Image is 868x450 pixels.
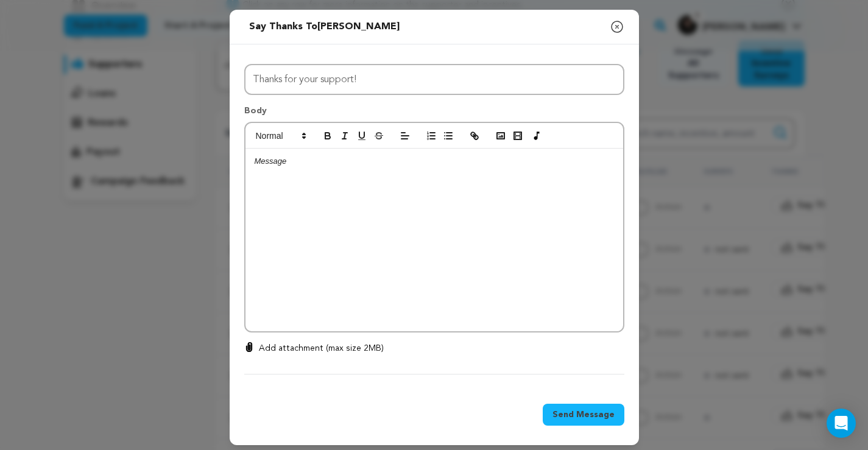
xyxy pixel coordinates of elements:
p: Body [244,105,624,122]
span: Send Message [552,409,615,421]
p: Add attachment (max size 2MB) [259,342,384,354]
div: Open Intercom Messenger [827,409,856,438]
div: Say thanks to [249,19,400,34]
button: Send Message [543,404,624,426]
span: [PERSON_NAME] [317,22,400,32]
input: Subject [244,64,624,95]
